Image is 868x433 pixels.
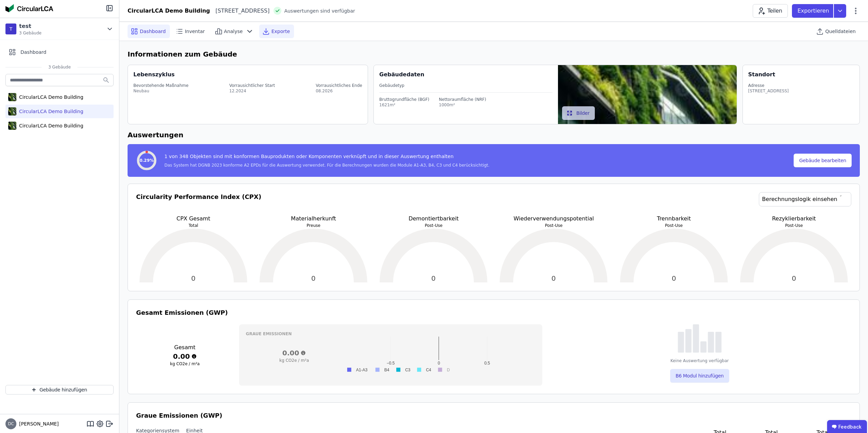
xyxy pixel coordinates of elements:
div: Gebäudedaten [379,71,558,79]
h3: Circularity Performance Index (CPX) [136,192,261,215]
div: Standort [748,71,775,79]
p: Wiederverwendungspotential [496,215,611,223]
p: Demontiertbarkeit [376,215,491,223]
button: Bilder [562,106,595,120]
button: Gebäude hinzufügen [5,385,114,395]
p: Rezyklierbarkeit [737,215,851,223]
div: CircularLCA Demo Building [128,7,210,15]
div: Das System hat DGNB 2023 konforme A2 EPDs für die Auswertung verwendet. Für die Berechnungen wurd... [164,163,489,168]
span: 0.29% [139,158,154,163]
p: Total [136,223,251,228]
span: Quelldateien [825,28,856,35]
div: Adresse [748,83,789,88]
div: Bruttogrundfläche (BGF) [379,97,429,102]
span: Auswertungen sind verfügbar [284,7,355,14]
div: [STREET_ADDRESS] [748,88,789,94]
div: Vorrausichtlicher Start [229,83,275,88]
span: Inventar [185,28,205,35]
img: empty-state [678,324,722,353]
img: CircularLCA Demo Building [8,120,16,131]
span: Exporte [271,28,290,35]
button: Teilen [753,4,788,18]
div: 1000m² [439,102,486,108]
div: 08.2026 [316,88,362,94]
button: B6 Modul hinzufügen [670,369,729,383]
span: 3 Gebäude [42,64,78,70]
p: Trennbarkeit [617,215,731,223]
p: Post-Use [617,223,731,228]
div: Vorrausichtliches Ende [316,83,362,88]
p: Post-Use [376,223,491,228]
p: Materialherkunft [256,215,371,223]
p: CPX Gesamt [136,215,251,223]
div: Gebäudetyp [379,83,553,88]
div: 1621m² [379,102,429,108]
div: CircularLCA Demo Building [16,122,83,129]
span: Analyse [224,28,243,35]
div: CircularLCA Demo Building [16,108,83,115]
span: Dashboard [140,28,166,35]
p: Preuse [256,223,371,228]
div: Bevorstehende Maßnahme [133,83,189,88]
a: Berechnungslogik einsehen [759,192,851,206]
div: test [19,22,42,30]
div: Lebenszyklus [133,71,175,79]
h3: Graue Emissionen (GWP) [136,411,851,420]
button: Gebäude bearbeiten [794,154,852,167]
p: Post-Use [737,223,851,228]
h3: Gesamt Emissionen (GWP) [136,308,851,318]
h3: 0.00 [246,348,342,358]
div: T [5,24,16,34]
h3: kg CO2e / m²a [246,358,342,363]
img: CircularLCA Demo Building [8,106,16,117]
h3: kg CO2e / m²a [136,361,234,367]
div: 12.2024 [229,88,275,94]
img: Concular [5,4,53,12]
div: Neubau [133,88,189,94]
img: CircularLCA Demo Building [8,92,16,103]
div: [STREET_ADDRESS] [210,7,270,15]
h3: Gesamt [136,343,234,352]
span: DC [8,422,14,426]
div: Keine Auswertung verfügbar [671,358,729,364]
p: Exportieren [797,7,830,15]
div: Nettoraumfläche (NRF) [439,97,486,102]
span: 3 Gebäude [19,30,42,36]
div: CircularLCA Demo Building [16,94,83,100]
span: [PERSON_NAME] [16,420,59,427]
h3: Graue Emissionen [246,331,536,337]
h6: Informationen zum Gebäude [128,49,860,59]
div: 1 von 348 Objekten sind mit konformen Bauprodukten oder Komponenten verknüpft und in dieser Auswe... [164,153,489,163]
span: Dashboard [20,49,46,56]
h3: 0.00 [136,352,234,361]
p: Post-Use [496,223,611,228]
h6: Auswertungen [128,130,860,140]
